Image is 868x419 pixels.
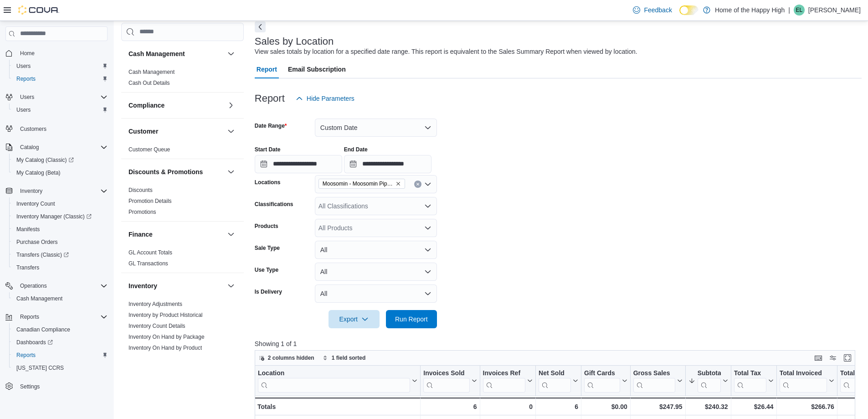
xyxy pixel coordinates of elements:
span: Transfers (Classic) [16,251,69,259]
span: Hide Parameters [307,94,354,103]
label: Classifications [255,201,293,208]
button: Net Sold [539,369,578,393]
span: [US_STATE] CCRS [16,364,64,372]
div: Customer [121,144,244,159]
span: Reports [16,311,108,322]
a: Dashboards [13,337,56,348]
button: Gross Sales [633,369,683,393]
span: Users [13,61,108,72]
button: Custom Date [315,119,437,137]
div: Gift Card Sales [584,369,620,393]
label: Is Delivery [255,288,282,295]
button: Remove Moosomin - Moosomin Pipestone - Fire & Flower from selection in this group [395,181,401,186]
a: Users [13,104,34,115]
span: Customers [16,123,108,134]
button: All [315,263,437,281]
span: Transfers [13,262,108,273]
span: Users [20,93,34,101]
img: Cova [18,5,59,15]
button: Catalog [2,141,111,154]
span: My Catalog (Classic) [13,155,108,166]
a: Feedback [629,1,675,19]
span: Manifests [13,224,108,235]
button: Customer [128,127,224,136]
button: Cash Management [9,292,111,305]
span: Discounts [128,186,153,194]
a: Inventory Count Details [128,323,185,329]
span: Promotions [128,208,156,216]
div: Total Invoiced [779,369,827,378]
div: Net Sold [539,369,571,378]
div: Gift Cards [584,369,620,378]
input: Dark Mode [679,5,699,15]
div: 6 [423,401,477,412]
button: Compliance [226,100,236,111]
span: Inventory Count [16,200,55,207]
a: Inventory On Hand by Package [128,334,205,340]
span: Moosomin - Moosomin Pipestone - Fire & Flower [323,179,394,188]
span: Dark Mode [679,15,680,16]
span: Catalog [16,142,108,153]
button: Total Tax [734,369,773,393]
div: Gross Sales [633,369,675,393]
span: Inventory Transactions [128,355,184,362]
span: Operations [16,280,108,291]
button: Users [2,91,111,103]
label: Locations [255,179,281,186]
p: [PERSON_NAME] [808,5,861,16]
div: Subtotal [697,369,720,393]
button: Invoices Sold [423,369,477,393]
div: Finance [121,247,244,273]
div: Invoices Ref [483,369,525,393]
button: Compliance [128,101,224,110]
a: Reports [13,350,39,361]
a: My Catalog (Classic) [13,155,77,166]
span: GL Transactions [128,260,168,267]
span: Reports [13,73,108,84]
button: Finance [128,230,224,239]
div: Total Tax [734,369,766,378]
button: Reports [9,349,111,362]
button: Inventory [226,280,236,291]
span: Customers [20,125,46,133]
button: [US_STATE] CCRS [9,362,111,374]
button: Purchase Orders [9,236,111,248]
a: Cash Management [13,293,66,304]
div: Total Tax [734,369,766,393]
a: Home [16,48,38,59]
a: Transfers (Classic) [13,249,72,260]
label: Start Date [255,146,281,153]
button: Run Report [386,310,437,328]
a: My Catalog (Beta) [13,167,64,178]
span: Feedback [644,5,672,15]
span: Users [13,104,108,115]
span: Inventory Count [13,198,108,209]
span: Reports [16,352,36,359]
span: Inventory Manager (Classic) [13,211,108,222]
label: Use Type [255,266,278,274]
span: Canadian Compliance [16,326,70,333]
button: 2 columns hidden [255,352,318,363]
p: Home of the Happy High [715,5,785,16]
div: Invoices Sold [423,369,469,378]
span: Users [16,92,108,103]
button: Next [255,21,266,32]
button: All [315,241,437,259]
span: Dashboards [16,339,53,346]
span: 1 field sorted [332,354,366,362]
span: Inventory On Hand by Product [128,344,202,352]
div: Totals [257,401,417,412]
a: GL Transactions [128,260,168,267]
a: Canadian Compliance [13,324,74,335]
button: Customer [226,126,236,137]
span: 2 columns hidden [268,354,314,362]
button: Invoices Ref [483,369,532,393]
span: Report [257,60,277,78]
button: Export [329,310,380,328]
span: Users [16,106,31,114]
h3: Compliance [128,101,164,110]
button: Inventory [16,186,46,197]
span: Transfers [16,264,39,271]
button: Operations [2,279,111,292]
div: Location [258,369,410,378]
